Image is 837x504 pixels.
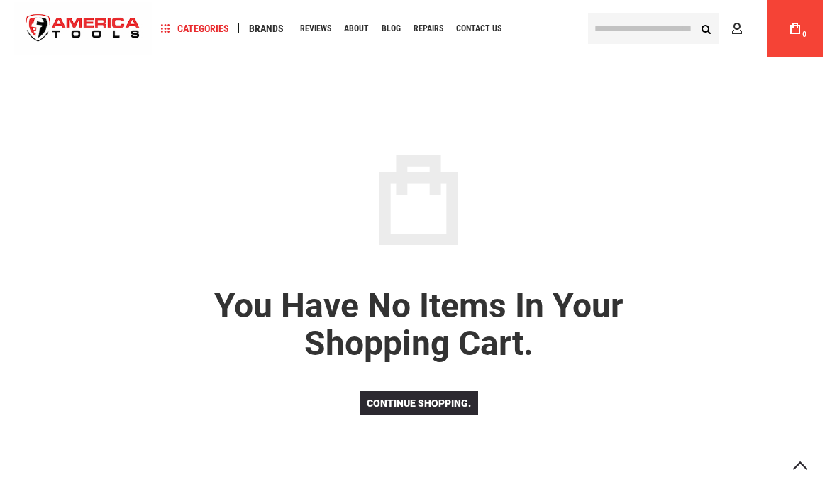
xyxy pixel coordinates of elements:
span: About [344,24,369,33]
span: Categories [161,23,229,33]
span: Blog [382,24,401,33]
a: Categories [155,19,235,38]
span: 0 [802,31,806,38]
span: Contact Us [456,24,501,33]
a: Reviews [294,19,338,38]
img: America Tools [14,2,152,55]
button: Search [692,15,719,42]
a: Brands [243,19,290,38]
span: Reviews [300,24,331,33]
a: Blog [375,19,407,38]
p: You have no items in your shopping cart. [163,287,674,363]
a: Contact Us [450,19,508,38]
a: About [338,19,375,38]
span: Brands [249,23,284,33]
a: Repairs [407,19,450,38]
span: Repairs [414,24,443,33]
a: Continue shopping. [360,391,478,415]
a: store logo [14,2,152,55]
